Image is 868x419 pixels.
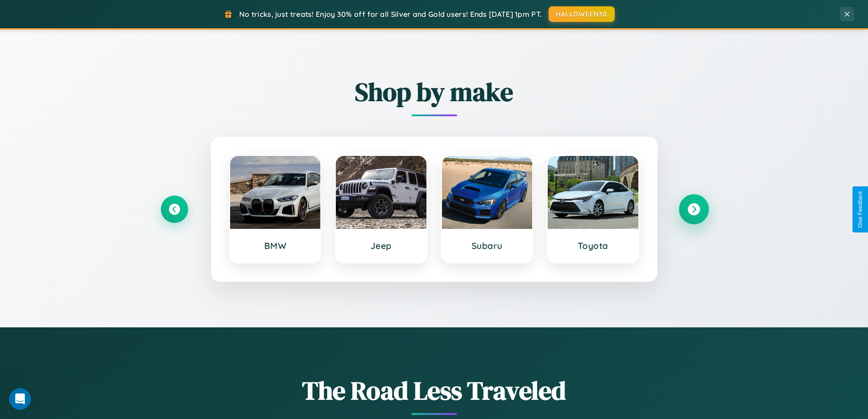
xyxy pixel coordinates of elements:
button: HALLOWEEN30 [549,6,615,22]
div: Give Feedback [857,191,863,228]
h3: Subaru [451,240,524,251]
h3: Toyota [557,240,629,251]
h2: Shop by make [161,74,708,109]
h3: Jeep [345,240,417,251]
h1: The Road Less Traveled [161,373,708,408]
iframe: Intercom live chat [9,388,31,410]
h3: BMW [239,240,312,251]
span: No tricks, just treats! Enjoy 30% off for all Silver and Gold users! Ends [DATE] 1pm PT. [239,10,542,19]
